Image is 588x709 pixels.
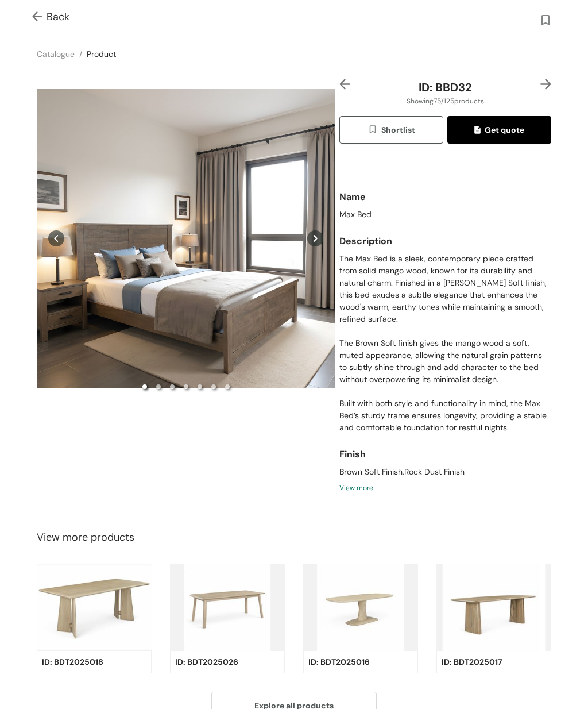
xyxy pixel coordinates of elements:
span: View more [339,483,373,493]
li: slide item 5 [198,384,202,389]
li: slide item 3 [170,384,175,389]
span: ID: BDT2025017 [442,656,502,668]
span: Built with both style and functionality in mind, the Max Bed’s sturdy frame ensures longevity, pr... [339,398,551,434]
img: product-img [37,564,152,650]
span: ID: BDT2025026 [175,656,238,668]
img: quote [474,126,484,136]
span: View more products [37,530,134,545]
a: Product [87,49,116,59]
span: ID: BDT2025018 [42,656,103,668]
img: left [339,79,350,90]
img: right [540,79,551,90]
img: wishlist [539,13,552,29]
li: slide item 4 [184,384,188,389]
div: Name [339,186,551,209]
div: Max Bed [339,209,551,221]
button: quoteGet quote [447,116,551,144]
span: The Brown Soft finish gives the mango wood a soft, muted appearance, allowing the natural grain p... [339,337,551,386]
li: slide item 7 [225,384,230,389]
span: The Max Bed is a sleek, contemporary piece crafted from solid mango wood, known for its durabilit... [339,253,551,325]
div: Description [339,230,551,253]
span: Showing 75 / 125 products [407,96,484,106]
a: Catalogue [37,49,75,59]
img: product-img [303,564,418,650]
div: Finish [339,443,551,466]
img: Go back [32,11,47,24]
div: Brown Soft Finish,Rock Dust Finish [339,466,551,478]
span: ID: BDT2025016 [308,656,370,668]
span: ID: BBD32 [419,80,472,95]
img: product-img [170,564,285,650]
button: wishlistShortlist [339,116,443,144]
span: / [79,49,82,59]
span: Get quote [474,124,524,136]
li: slide item 2 [156,384,161,389]
img: product-img [436,564,551,650]
span: Shortlist [367,124,415,137]
li: slide item 6 [211,384,216,389]
img: wishlist [367,124,381,137]
span: Back [32,9,69,25]
li: slide item 1 [142,384,147,389]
